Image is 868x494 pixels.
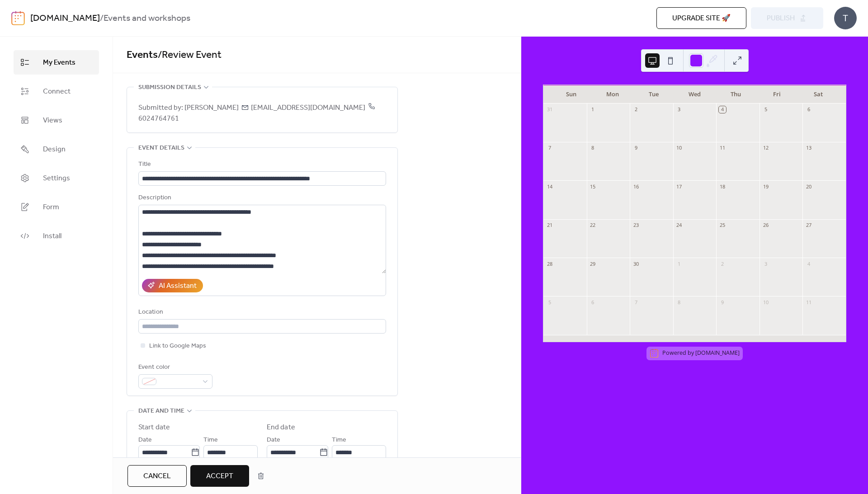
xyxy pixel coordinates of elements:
[138,193,384,203] div: Description
[190,465,249,487] button: Accept
[805,106,812,113] div: 6
[138,103,386,124] span: Submitted by: [PERSON_NAME] [EMAIL_ADDRESS][DOMAIN_NAME]
[551,85,592,104] div: Sun
[719,183,726,190] div: 18
[834,7,857,29] div: T
[797,85,839,104] div: Sat
[805,222,812,229] div: 27
[138,362,211,373] div: Event color
[762,106,769,113] div: 5
[676,222,683,229] div: 24
[719,299,726,306] div: 9
[203,435,218,446] span: Time
[805,145,812,151] div: 13
[632,106,639,113] div: 2
[632,145,639,151] div: 9
[14,224,99,248] a: Install
[43,57,75,68] span: My Events
[138,82,201,93] span: Submission details
[43,144,66,155] span: Design
[14,137,99,161] a: Design
[590,260,596,267] div: 29
[805,183,812,190] div: 20
[138,435,152,446] span: Date
[142,279,203,292] button: AI Assistant
[546,222,553,229] div: 21
[762,145,769,151] div: 12
[104,10,190,27] b: Events and workshops
[676,183,683,190] div: 17
[632,222,639,229] div: 23
[30,10,100,27] a: [DOMAIN_NAME]
[719,222,726,229] div: 25
[590,299,596,306] div: 6
[546,260,553,267] div: 28
[14,79,99,104] a: Connect
[715,85,756,104] div: Thu
[632,299,639,306] div: 7
[14,108,99,132] a: Views
[674,85,715,104] div: Wed
[762,222,769,229] div: 26
[590,106,596,113] div: 1
[138,406,184,417] span: Date and time
[695,349,740,357] a: [DOMAIN_NAME]
[719,260,726,267] div: 2
[267,422,295,433] div: End date
[546,106,553,113] div: 31
[127,465,187,487] button: Cancel
[632,183,639,190] div: 16
[127,45,158,65] a: Events
[267,435,280,446] span: Date
[590,183,596,190] div: 15
[546,145,553,151] div: 7
[138,159,384,170] div: Title
[676,260,683,267] div: 1
[756,85,797,104] div: Fri
[206,471,233,482] span: Accept
[762,299,769,306] div: 10
[676,299,683,306] div: 8
[592,85,633,104] div: Mon
[672,13,731,24] span: Upgrade site 🚀
[590,222,596,229] div: 22
[332,435,346,446] span: Time
[676,145,683,151] div: 10
[158,45,222,65] span: / Review Event
[546,299,553,306] div: 5
[590,145,596,151] div: 8
[43,173,70,184] span: Settings
[662,349,740,357] div: Powered by
[546,183,553,190] div: 14
[719,145,726,151] div: 11
[43,202,59,213] span: Form
[676,106,683,113] div: 3
[159,281,197,292] div: AI Assistant
[138,422,170,433] div: Start date
[762,260,769,267] div: 3
[43,86,71,97] span: Connect
[805,260,812,267] div: 4
[762,183,769,190] div: 19
[11,11,25,25] img: logo
[138,307,384,318] div: Location
[656,7,746,29] button: Upgrade site 🚀
[43,115,62,126] span: Views
[14,166,99,190] a: Settings
[805,299,812,306] div: 11
[143,471,171,482] span: Cancel
[149,341,206,352] span: Link to Google Maps
[633,85,674,104] div: Tue
[14,195,99,219] a: Form
[632,260,639,267] div: 30
[14,50,99,75] a: My Events
[719,106,726,113] div: 4
[138,143,184,154] span: Event details
[43,231,61,242] span: Install
[100,10,104,27] b: /
[138,101,375,126] span: 6024764761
